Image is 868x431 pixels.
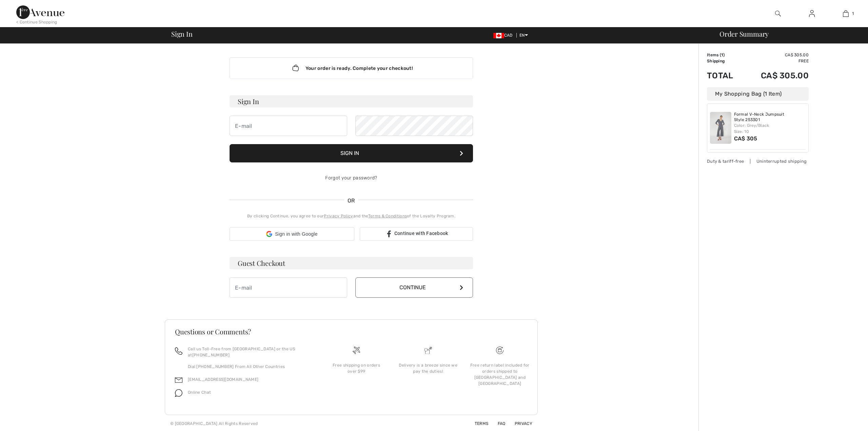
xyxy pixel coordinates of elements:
[734,135,757,142] span: CA$ 305
[230,95,473,107] h3: Sign In
[734,112,806,122] a: Formal V-Neck Jumpsuit Style 253301
[490,421,506,426] a: FAQ
[326,362,387,374] div: Free shipping on orders over $99
[188,364,312,370] p: Dial [PHONE_NUMBER] From All Other Countries
[230,144,473,162] button: Sign In
[734,122,806,135] div: Color: Grey/Black Size: 10
[175,347,182,355] img: call
[230,227,354,241] div: Sign in with Google
[171,31,192,37] span: Sign In
[16,19,57,25] div: < Continue Shopping
[829,9,862,18] a: 1
[469,362,530,387] div: Free return label included for orders shipped to [GEOGRAPHIC_DATA] and [GEOGRAPHIC_DATA]
[368,214,407,218] a: Terms & Conditions
[425,347,432,354] img: Delivery is a breeze since we pay the duties!
[507,421,532,426] a: Privacy
[852,11,854,17] span: 1
[710,112,731,144] img: Formal V-Neck Jumpsuit Style 253301
[707,64,743,87] td: Total
[743,64,809,87] td: CA$ 305.00
[16,5,64,19] img: 1ère Avenue
[493,33,515,38] span: CAD
[707,58,743,64] td: Shipping
[843,9,849,18] img: My Bag
[192,353,230,357] a: [PHONE_NUMBER]
[230,57,473,79] div: Your order is ready. Complete your checkout!
[804,9,820,18] a: Sign In
[711,31,864,37] div: Order Summary
[170,420,258,427] div: © [GEOGRAPHIC_DATA] All Rights Reserved
[493,33,504,38] img: Canadian Dollar
[707,158,809,164] div: Duty & tariff-free | Uninterrupted shipping
[175,328,528,335] h3: Questions or Comments?
[355,277,473,298] button: Continue
[360,227,473,241] a: Continue with Facebook
[519,33,528,38] span: EN
[353,347,360,354] img: Free shipping on orders over $99
[496,347,504,354] img: Free shipping on orders over $99
[325,175,377,181] a: Forgot your password?
[275,231,317,238] span: Sign in with Google
[230,213,473,219] div: By clicking Continue, you agree to our and the of the Loyalty Program.
[775,9,781,18] img: search the website
[324,214,353,218] a: Privacy Policy
[721,53,723,57] span: 1
[743,52,809,58] td: CA$ 305.00
[344,197,358,205] span: OR
[230,257,473,269] h3: Guest Checkout
[230,116,347,136] input: E-mail
[175,376,182,384] img: email
[743,58,809,64] td: Free
[175,389,182,397] img: chat
[707,87,809,101] div: My Shopping Bag (1 Item)
[394,231,448,236] span: Continue with Facebook
[188,377,258,382] a: [EMAIL_ADDRESS][DOMAIN_NAME]
[188,346,312,358] p: Call us Toll-Free from [GEOGRAPHIC_DATA] or the US at
[188,390,211,395] span: Online Chat
[230,277,347,298] input: E-mail
[398,362,459,374] div: Delivery is a breeze since we pay the duties!
[809,9,815,18] img: My Info
[707,52,743,58] td: Items ( )
[467,421,489,426] a: Terms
